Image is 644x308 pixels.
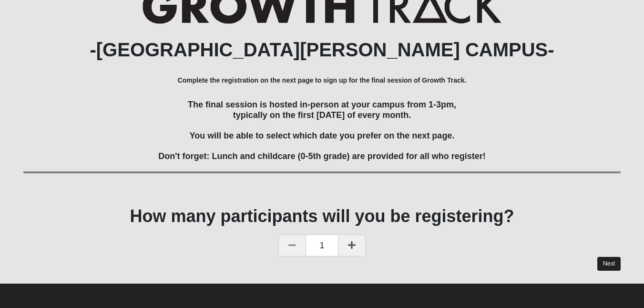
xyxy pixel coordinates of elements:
span: The final session is hosted in-person at your campus from 1-3pm, [188,100,456,109]
span: typically on the first [DATE] of every month. [233,110,411,120]
b: Complete the registration on the next page to sign up for the final session of Growth Track. [178,76,467,84]
h1: How many participants will you be registering? [23,206,621,226]
span: 1 [306,234,337,256]
b: -[GEOGRAPHIC_DATA][PERSON_NAME] CAMPUS- [90,39,554,60]
span: You will be able to select which date you prefer on the next page. [190,131,455,140]
span: Don't forget: Lunch and childcare (0-5th grade) are provided for all who register! [158,151,485,161]
a: Next [597,257,621,271]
